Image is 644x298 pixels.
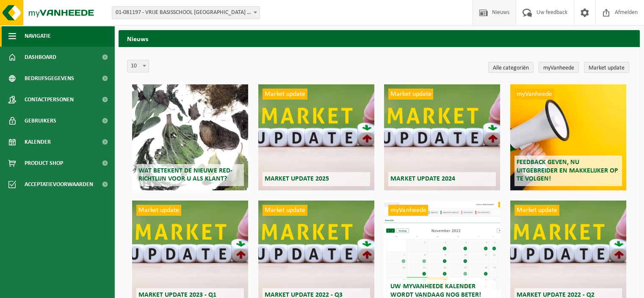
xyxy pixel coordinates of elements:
[390,175,455,182] span: Market update 2024
[25,89,74,110] span: Contactpersonen
[510,84,626,190] a: myVanheede Feedback geven, nu uitgebreider en makkelijker op te volgen!
[132,84,248,190] a: Wat betekent de nieuwe RED-richtlijn voor u als klant?
[127,60,149,72] span: 10
[384,84,500,190] a: Market update Market update 2024
[119,30,640,47] h2: Nieuws
[112,7,260,19] span: 01-081197 - VRIJE BASISSCHOOL GROTENBERGE - GROTENBERGE
[390,283,481,298] span: Uw myVanheede kalender wordt vandaag nog beter!
[388,205,428,216] span: myVanheede
[517,159,618,182] span: Feedback geven, nu uitgebreider en makkelijker op te volgen!
[25,153,63,174] span: Product Shop
[127,60,149,72] span: 10
[25,110,56,131] span: Gebruikers
[265,175,329,182] span: Market update 2025
[258,84,374,190] a: Market update Market update 2025
[388,89,433,100] span: Market update
[539,62,579,73] a: myVanheede
[25,131,51,153] span: Kalender
[514,89,554,100] span: myVanheede
[25,174,93,195] span: Acceptatievoorwaarden
[488,62,533,73] a: Alle categoriën
[25,47,56,68] span: Dashboard
[263,205,307,216] span: Market update
[25,68,74,89] span: Bedrijfsgegevens
[25,25,51,47] span: Navigatie
[138,167,232,182] span: Wat betekent de nieuwe RED-richtlijn voor u als klant?
[584,62,629,73] a: Market update
[514,205,559,216] span: Market update
[263,89,307,100] span: Market update
[136,205,181,216] span: Market update
[112,6,260,19] span: 01-081197 - VRIJE BASISSCHOOL GROTENBERGE - GROTENBERGE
